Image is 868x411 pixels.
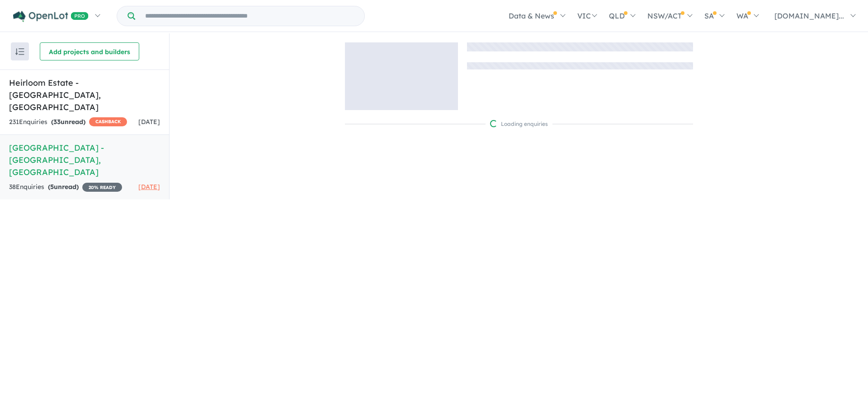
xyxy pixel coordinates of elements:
span: 33 [53,118,61,126]
div: Loading enquiries [490,120,548,129]
button: Add projects and builders [40,42,139,60]
span: [DOMAIN_NAME]... [774,11,844,20]
span: [DATE] [138,183,160,191]
img: Openlot PRO Logo White [13,11,89,22]
div: 231 Enquir ies [9,117,127,128]
strong: ( unread) [48,183,79,191]
input: Try estate name, suburb, builder or developer [137,6,363,26]
span: 5 [50,183,54,191]
h5: Heirloom Estate - [GEOGRAPHIC_DATA] , [GEOGRAPHIC_DATA] [9,77,160,113]
div: 38 Enquir ies [9,182,122,193]
span: 20 % READY [82,183,122,192]
span: [DATE] [138,118,160,126]
h5: [GEOGRAPHIC_DATA] - [GEOGRAPHIC_DATA] , [GEOGRAPHIC_DATA] [9,142,160,178]
img: sort.svg [15,48,24,55]
strong: ( unread) [51,118,85,126]
span: CASHBACK [89,117,127,126]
